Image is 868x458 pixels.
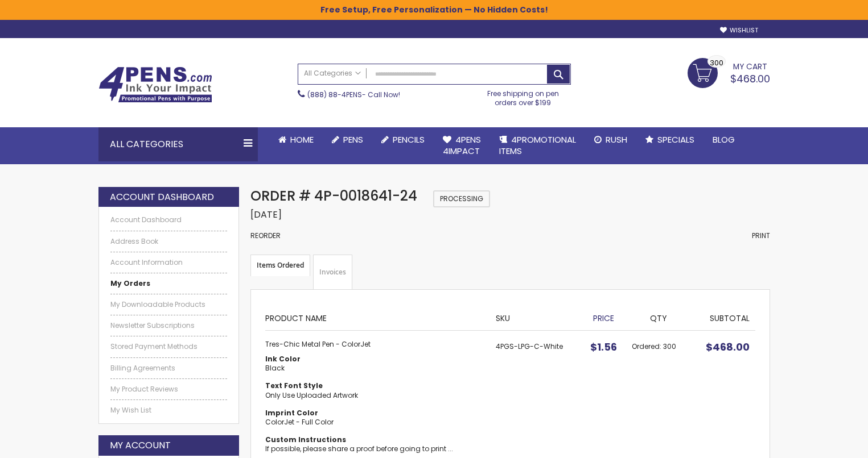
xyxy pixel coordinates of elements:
[663,342,676,351] span: 300
[636,127,704,152] a: Specials
[250,255,310,276] strong: Items Ordered
[110,342,228,351] a: Stored Payment Methods
[265,355,484,364] dt: Ink Color
[691,304,755,330] th: Subtotal
[626,304,691,330] th: Qty
[307,90,400,99] span: - Call Now!
[110,406,228,415] a: My Wish List
[585,127,636,152] a: Rush
[582,304,626,330] th: Price
[265,418,484,427] dd: ColorJet - Full Color
[704,127,744,152] a: Blog
[323,127,372,152] a: Pens
[499,134,576,157] span: 4PROMOTIONAL ITEMS
[269,127,323,152] a: Home
[110,364,228,373] a: Billing Agreements
[110,279,228,288] a: My Orders
[606,134,627,145] span: Rush
[110,321,228,330] a: Newsletter Subscriptions
[265,340,484,349] strong: Tres-Chic Metal Pen - ColorJet
[393,134,425,145] span: Pencils
[265,444,484,453] dd: If possible, please share a proof before going to print ...
[307,90,362,99] a: (888) 88-4PENS
[443,134,481,157] span: 4Pens 4impact
[475,85,571,107] div: Free shipping on pen orders over $199
[433,190,490,207] span: Processing
[250,208,282,221] span: [DATE]
[265,435,484,444] dt: Custom Instructions
[265,381,484,390] dt: Text Font Style
[110,300,228,309] a: My Downloadable Products
[265,409,484,418] dt: Imprint Color
[372,127,434,152] a: Pencils
[490,304,581,330] th: SKU
[490,127,585,164] a: 4PROMOTIONALITEMS
[290,134,314,145] span: Home
[434,127,490,164] a: 4Pens4impact
[110,439,171,452] strong: My Account
[710,57,723,68] span: 300
[265,391,484,400] dd: Only Use Uploaded Artwork
[298,64,367,83] a: All Categories
[688,58,770,86] a: $468.00 300
[752,231,770,240] span: Print
[706,340,750,354] span: $468.00
[250,186,417,205] span: Order # 4P-0018641-24
[250,231,281,240] a: Reorder
[657,134,694,145] span: Specials
[343,134,363,145] span: Pens
[98,127,258,161] div: All Categories
[110,237,228,246] a: Address Book
[720,26,758,35] a: Wishlist
[265,304,490,330] th: Product Name
[313,255,352,290] a: Invoices
[752,231,770,240] a: Print
[110,258,228,267] a: Account Information
[110,191,214,203] strong: Account Dashboard
[632,342,663,351] span: Ordered
[713,134,735,145] span: Blog
[110,278,150,288] strong: My Orders
[304,69,361,78] span: All Categories
[590,340,617,354] span: $1.56
[265,364,484,373] dd: Black
[110,385,228,394] a: My Product Reviews
[110,215,228,224] a: Account Dashboard
[730,72,770,86] span: $468.00
[98,66,212,103] img: 4Pens Custom Pens and Promotional Products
